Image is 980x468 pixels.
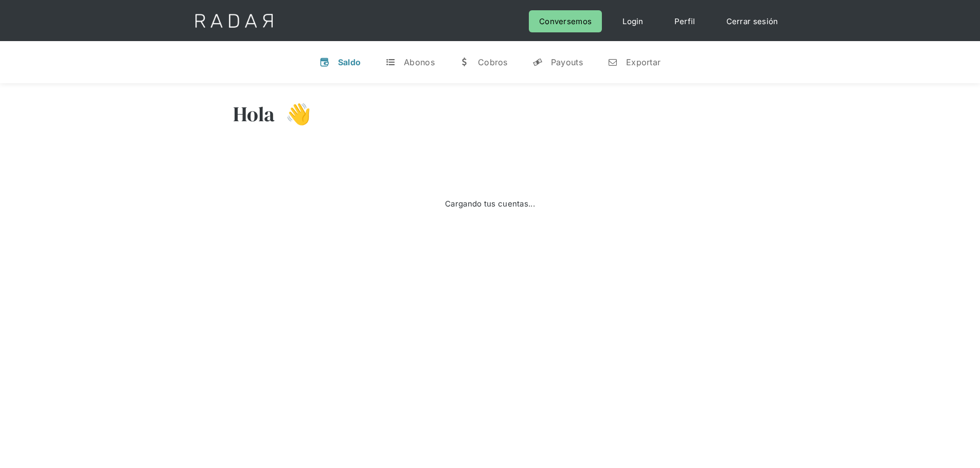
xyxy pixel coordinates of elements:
[275,101,311,127] h3: 👋
[233,101,275,127] h3: Hola
[532,57,543,67] div: y
[445,197,535,211] div: Cargando tus cuentas...
[404,57,435,67] div: Abonos
[338,57,361,67] div: Saldo
[319,57,330,67] div: v
[664,10,706,32] a: Perfil
[529,10,602,32] a: Conversemos
[478,57,508,67] div: Cobros
[385,57,396,67] div: t
[626,57,661,67] div: Exportar
[716,10,789,32] a: Cerrar sesión
[551,57,583,67] div: Payouts
[612,10,654,32] a: Login
[608,57,618,67] div: n
[459,57,470,67] div: w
